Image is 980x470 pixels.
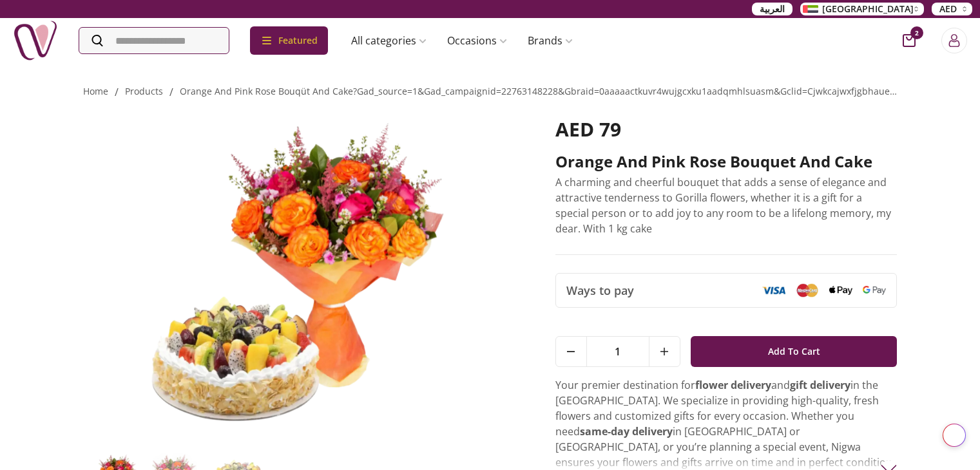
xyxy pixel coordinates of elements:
img: Mastercard [796,283,819,297]
button: [GEOGRAPHIC_DATA] [800,3,924,15]
span: 1 [587,337,649,366]
img: Visa [762,286,785,295]
button: Login [941,28,967,53]
button: AED [932,3,972,15]
a: All categories [341,28,437,53]
li: / [169,84,173,100]
button: cart-button [903,34,916,47]
span: 2 [910,26,923,39]
span: AED [939,3,957,15]
div: Featured [250,26,328,55]
h2: Orange and Pink Rose Bouquet and Cake [555,151,898,172]
img: Orange and Pink Rose Bouquet and Cake [83,118,519,446]
strong: same-day delivery [580,424,673,438]
img: Arabic_dztd3n.png [803,5,818,13]
a: Brands [517,28,583,53]
img: Apple Pay [829,286,852,296]
span: Ways to pay [566,281,634,299]
button: Add To Cart [691,336,898,367]
a: products [125,85,163,97]
a: Occasions [437,28,517,53]
a: Home [83,85,108,97]
img: Nigwa-uae-gifts [13,18,58,63]
img: Google Pay [863,286,886,295]
strong: gift delivery [790,378,850,392]
li: / [115,84,119,100]
span: AED 79 [555,116,621,142]
strong: flower delivery [695,378,771,392]
p: A charming and cheerful bouquet that adds a sense of elegance and attractive tenderness to Gorill... [555,174,898,236]
span: العربية [760,3,785,15]
span: [GEOGRAPHIC_DATA] [822,3,914,15]
input: Search [79,28,229,53]
span: Add To Cart [768,340,820,363]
